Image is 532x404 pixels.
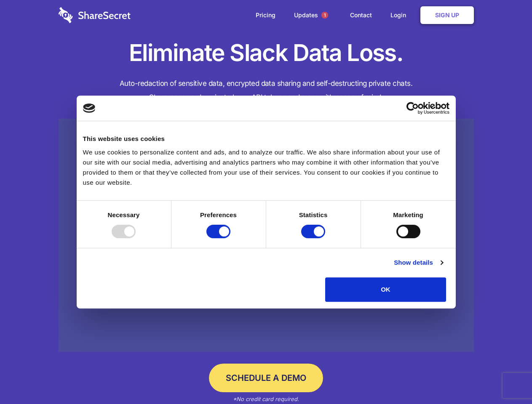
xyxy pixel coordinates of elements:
button: OK [325,277,446,302]
a: Schedule a Demo [209,364,323,392]
strong: Statistics [299,211,328,218]
em: *No credit card required. [233,396,299,402]
strong: Necessary [108,211,140,218]
a: Usercentrics Cookiebot - opens in a new window [376,102,449,114]
div: This website uses cookies [83,134,449,144]
h1: Eliminate Slack Data Loss. [59,38,474,68]
a: Sign Up [420,6,474,24]
strong: Preferences [200,211,237,218]
a: Login [382,2,419,28]
a: Pricing [247,2,284,28]
strong: Marketing [393,211,423,218]
img: logo-wordmark-white-trans-d4663122ce5f474addd5e946df7df03e33cb6a1c49d2221995e7729f52c070b2.svg [59,7,131,23]
a: Wistia video thumbnail [59,119,474,352]
span: 1 [321,12,328,19]
div: We use cookies to personalize content and ads, and to analyze our traffic. We also share informat... [83,147,449,188]
a: Contact [342,2,380,28]
a: Show details [394,258,443,268]
img: logo [83,104,96,113]
h4: Auto-redaction of sensitive data, encrypted data sharing and self-destructing private chats. Shar... [59,77,474,104]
